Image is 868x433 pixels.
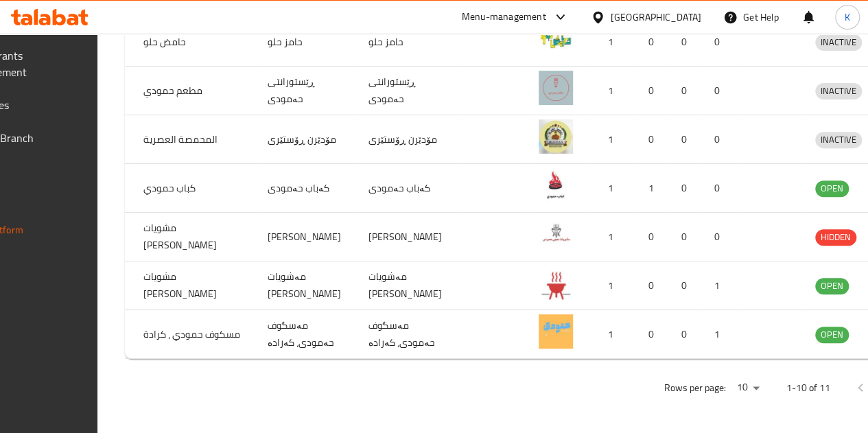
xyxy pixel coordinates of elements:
td: 0 [670,213,703,261]
td: 0 [670,115,703,164]
span: HIDDEN [815,229,856,245]
td: 0 [703,164,736,213]
td: كباب حمودي [132,164,257,213]
td: کەباب حەمودی [257,164,357,213]
p: Rows per page: [664,379,726,397]
td: 1 [589,115,637,164]
td: مسكوف حمودي ، كرادة [132,310,257,359]
span: INACTIVE [815,132,862,148]
span: INACTIVE [815,34,862,50]
td: [PERSON_NAME] [357,213,458,261]
td: 1 [589,67,637,115]
td: 1 [589,261,637,310]
td: 0 [670,67,703,115]
div: INACTIVE [815,34,862,51]
td: 0 [703,115,736,164]
td: مۆدێرن ڕۆستێری [257,115,357,164]
td: 0 [637,18,670,67]
td: مۆدێرن ڕۆستێری [357,115,458,164]
td: مەسگوف حەمودی، کەرادە [257,310,357,359]
td: حامض حلو [132,18,257,67]
td: 1 [589,18,637,67]
div: OPEN [815,180,849,197]
td: 0 [670,310,703,359]
td: 0 [703,18,736,67]
td: 0 [637,67,670,115]
div: INACTIVE [815,132,862,148]
td: ڕێستورانتی حەمودی [357,67,458,115]
td: 0 [637,213,670,261]
img: Masguf hamodi, Karrada [539,314,573,349]
td: 1 [589,213,637,261]
td: کەباب حەمودی [357,164,458,213]
td: 0 [637,115,670,164]
td: مشويات [PERSON_NAME] [132,261,257,310]
td: مشويات [PERSON_NAME] [132,213,257,261]
img: Kabab Hamodi [539,168,573,202]
div: Menu-management [462,9,546,25]
div: HIDDEN [815,229,856,246]
td: ڕێستورانتی حەمودی [257,67,357,115]
div: OPEN [815,278,849,294]
td: المحمصة العصرية [132,115,257,164]
div: OPEN [815,327,849,343]
img: Modern Roastery [539,119,573,154]
span: INACTIVE [815,83,862,99]
img: Mashwiat Hamodi Alshamosi [539,266,573,300]
img: Haji Hamodi Grill [539,217,573,251]
td: حامز حلو [257,18,357,67]
td: 0 [670,18,703,67]
span: OPEN [815,327,849,342]
td: [PERSON_NAME] [257,213,357,261]
span: OPEN [815,278,849,294]
td: مەسگوف حەمودی، کەرادە [357,310,458,359]
td: حامز حلو [357,18,458,67]
td: 1 [703,261,736,310]
td: 0 [670,261,703,310]
img: Hamodh Helw [539,22,573,56]
td: مطعم حمودي [132,67,257,115]
td: مەشویات [PERSON_NAME] [257,261,357,310]
span: OPEN [815,180,849,196]
td: 1 [589,310,637,359]
td: 1 [589,164,637,213]
p: 1-10 of 11 [786,379,830,397]
span: K [845,10,850,25]
td: 0 [637,261,670,310]
td: 0 [637,310,670,359]
div: Rows per page: [731,377,764,398]
td: مەشویات [PERSON_NAME] [357,261,458,310]
div: INACTIVE [815,83,862,100]
td: 0 [703,213,736,261]
td: 0 [670,164,703,213]
img: Hamode Restaurant [539,71,573,105]
div: [GEOGRAPHIC_DATA] [611,10,701,25]
td: 1 [703,310,736,359]
td: 1 [637,164,670,213]
td: 0 [703,67,736,115]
